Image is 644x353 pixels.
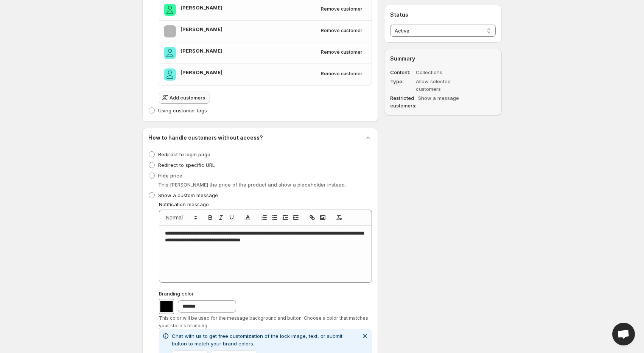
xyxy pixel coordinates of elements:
h2: How to handle customers without access? [148,134,263,142]
button: Add customers [159,92,210,104]
h3: [PERSON_NAME] [180,4,316,11]
span: Remove customer [321,71,362,77]
div: Open chat [612,323,635,345]
span: Remove customer [321,49,362,55]
span: Chat with us to get free customization of the lock image, text, or submit button to match your br... [172,333,342,347]
span: Redirect to specific URL [158,162,215,168]
dt: Type : [390,78,414,93]
dd: Collections [416,68,474,76]
span: Michelle Valentin [164,47,176,59]
span: This color will be used for the message background and button. Choose a color that matches your s... [159,315,368,328]
dd: Allow selected customers [416,78,474,93]
button: Remove customer [316,25,367,36]
h3: [PERSON_NAME] [180,68,316,76]
span: Brooke Morgan [164,4,176,16]
span: Remove customer [321,6,362,12]
p: Notification message [159,201,372,208]
span: This [PERSON_NAME] the price of the product and show a placeholder instead. [158,182,346,188]
span: Show a custom message [158,192,218,198]
label: Branding color [159,290,372,297]
button: Remove customer [316,68,367,79]
dd: Show a message [418,94,476,109]
button: Remove customer [316,4,367,14]
h3: [PERSON_NAME] [180,25,316,33]
span: Hide price [158,173,182,179]
span: Ashley Draper [164,25,176,37]
h3: [PERSON_NAME] [180,47,316,54]
h2: Summary [390,55,496,62]
span: Rebecca Everhart [164,68,176,81]
h2: Status [390,11,496,19]
button: Dismiss notification [360,331,370,341]
span: Using customer tags [158,107,207,114]
dt: Content : [390,68,414,76]
span: Remove customer [321,28,362,34]
dt: Restricted customers: [390,94,417,109]
span: Redirect to login page [158,151,210,157]
span: Add customers [170,94,205,101]
button: Remove customer [316,47,367,58]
